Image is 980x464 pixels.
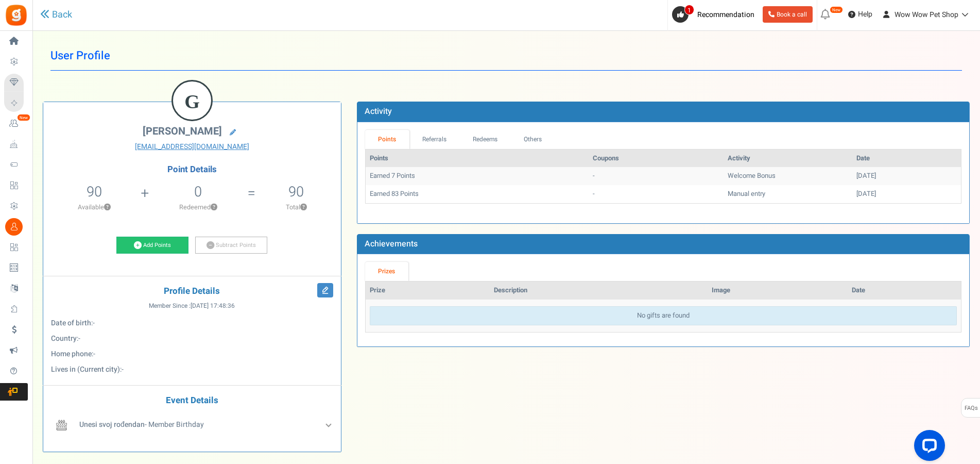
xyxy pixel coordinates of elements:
img: Gratisfaction [5,4,28,27]
p: : [51,364,333,375]
span: Manual entry [728,189,765,198]
div: [DATE] [856,171,957,181]
span: [DATE] 17:48:36 [191,302,235,310]
span: FAQs [964,399,978,418]
a: Others [511,130,555,149]
h5: 90 [288,184,304,200]
th: Image [708,281,848,300]
span: Help [855,9,872,20]
span: - Member Birthday [79,419,204,430]
p: : [51,334,333,344]
button: ? [300,204,307,211]
a: Book a call [763,6,813,23]
h5: 0 [194,184,202,200]
span: Recommendation [697,9,754,20]
h4: Profile Details [51,287,333,296]
a: Subtract Points [195,237,267,254]
td: Earned 83 Points [366,185,589,203]
span: [PERSON_NAME] [143,124,222,139]
th: Date [852,150,961,168]
a: New [4,115,28,132]
button: ? [211,204,217,211]
a: [EMAIL_ADDRESS][DOMAIN_NAME] [51,142,333,152]
td: - [589,185,724,203]
b: Home phone [51,349,92,359]
h4: Event Details [51,396,333,406]
span: 1 [684,5,694,15]
td: - [589,167,724,185]
a: 1 Recommendation [672,6,759,23]
th: Points [366,150,589,168]
a: Points [365,130,409,149]
button: ? [104,204,111,211]
i: Edit Profile [317,283,333,297]
p: Available [48,203,140,212]
a: Referrals [409,130,460,149]
a: Prizes [365,262,408,281]
span: Member Since : [149,302,235,310]
p: : [51,349,333,359]
b: Lives in (Current city) [51,364,120,375]
span: Wow Wow Pet Shop [895,9,958,20]
h4: Point Details [43,165,341,174]
b: Date of birth [51,318,91,328]
figcaption: G [173,81,211,122]
b: Country [51,333,77,344]
p: : [51,318,333,328]
div: No gifts are found [370,306,957,325]
h1: User Profile [50,41,962,71]
a: Add Points [116,237,188,254]
p: Total [256,203,336,212]
b: Achievements [365,238,418,250]
em: New [17,114,30,121]
p: Redeemed [150,203,246,212]
b: Unesi svoj rođendan [79,419,145,430]
span: 90 [87,181,102,202]
span: - [93,349,95,359]
span: - [93,318,95,328]
span: - [122,364,124,375]
th: Activity [724,150,852,168]
td: Welcome Bonus [724,167,852,185]
th: Description [490,281,708,300]
th: Coupons [589,150,724,168]
span: - [78,333,80,344]
td: Earned 7 Points [366,167,589,185]
div: [DATE] [856,189,957,199]
th: Prize [366,281,490,300]
b: Activity [365,105,392,118]
th: Date [848,281,961,300]
em: New [830,6,843,13]
a: Redeems [459,130,511,149]
a: Help [844,6,876,23]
